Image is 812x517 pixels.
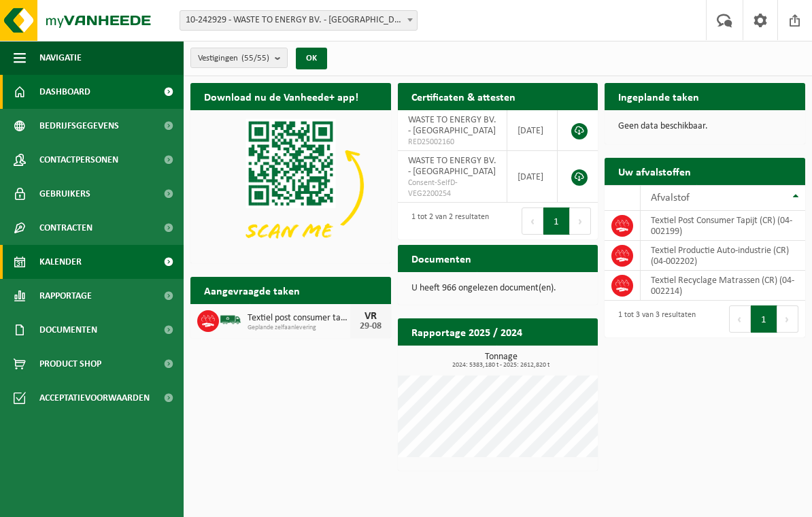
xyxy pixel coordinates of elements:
[729,305,751,333] button: Previous
[507,151,558,203] td: [DATE]
[180,10,418,31] span: 10-242929 - WASTE TO ENERGY BV. - NIJKERK
[522,207,543,235] button: Previous
[605,83,713,110] h2: Ingeplande taken
[248,324,350,332] span: Geplande zelfaanlevering
[39,313,97,347] span: Documenten
[39,109,119,143] span: Bedrijfsgegevens
[641,271,805,301] td: Textiel Recyclage Matrassen (CR) (04-002214)
[408,178,497,199] span: Consent-SelfD-VEG2200254
[357,311,384,322] div: VR
[408,156,496,177] span: WASTE TO ENERGY BV. - [GEOGRAPHIC_DATA]
[405,352,598,369] h3: Tonnage
[641,241,805,271] td: Textiel Productie Auto-industrie (CR) (04-002202)
[39,143,118,177] span: Contactpersonen
[611,304,696,334] div: 1 tot 3 van 3 resultaten
[605,158,705,184] h2: Uw afvalstoffen
[248,313,350,324] span: Textiel post consumer tapijt (cr)
[651,193,690,203] span: Afvalstof
[39,41,82,75] span: Navigatie
[190,110,391,261] img: Download de VHEPlus App
[408,115,496,136] span: WASTE TO ENERGY BV. - [GEOGRAPHIC_DATA]
[190,48,288,68] button: Vestigingen(55/55)
[496,345,596,372] a: Bekijk rapportage
[198,48,269,69] span: Vestigingen
[39,279,92,313] span: Rapportage
[398,245,485,271] h2: Documenten
[39,347,101,381] span: Product Shop
[39,381,150,415] span: Acceptatievoorwaarden
[507,110,558,151] td: [DATE]
[411,284,585,293] p: U heeft 966 ongelezen document(en).
[180,11,417,30] span: 10-242929 - WASTE TO ENERGY BV. - NIJKERK
[190,83,372,110] h2: Download nu de Vanheede+ app!
[296,48,327,69] button: OK
[357,322,384,331] div: 29-08
[39,177,90,211] span: Gebruikers
[405,206,489,236] div: 1 tot 2 van 2 resultaten
[618,122,792,131] p: Geen data beschikbaar.
[39,245,82,279] span: Kalender
[190,277,314,303] h2: Aangevraagde taken
[405,362,598,369] span: 2024: 5383,180 t - 2025: 2612,820 t
[408,137,497,148] span: RED25002160
[241,54,269,63] count: (55/55)
[398,83,529,110] h2: Certificaten & attesten
[777,305,798,333] button: Next
[570,207,591,235] button: Next
[641,211,805,241] td: Textiel Post Consumer Tapijt (CR) (04-002199)
[543,207,570,235] button: 1
[39,75,90,109] span: Dashboard
[398,318,536,345] h2: Rapportage 2025 / 2024
[751,305,777,333] button: 1
[219,308,242,331] img: BL-SO-LV
[39,211,92,245] span: Contracten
